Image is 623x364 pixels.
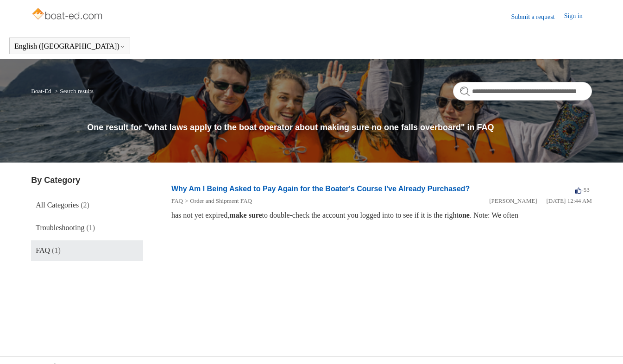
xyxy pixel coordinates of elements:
[31,88,53,94] li: Boat-Ed
[31,174,143,187] h3: By Category
[31,88,51,94] a: Boat-Ed
[14,42,125,50] button: English ([GEOGRAPHIC_DATA])
[31,195,143,215] a: All Categories (2)
[575,186,589,193] span: -53
[489,196,537,206] li: [PERSON_NAME]
[36,201,79,209] span: All Categories
[453,82,592,100] input: Search
[190,197,252,204] a: Order and Shipment FAQ
[171,197,183,204] a: FAQ
[171,185,470,193] a: Why Am I Being Asked to Pay Again for the Boater's Course I've Already Purchased?
[249,211,262,219] em: sure
[36,246,50,254] span: FAQ
[31,240,143,261] a: FAQ (1)
[183,196,252,206] li: Order and Shipment FAQ
[86,224,95,232] span: (1)
[511,12,564,22] a: Submit a request
[459,211,470,219] em: one
[171,210,592,221] div: has not yet expired, to double-check the account you logged into to see if it is the right . Note...
[52,246,61,254] span: (1)
[31,218,143,238] a: Troubleshooting (1)
[171,196,183,206] li: FAQ
[53,88,94,94] li: Search results
[563,333,617,357] div: Chat Support
[564,11,592,22] a: Sign in
[81,201,89,209] span: (2)
[31,6,105,24] img: Boat-Ed Help Center home page
[547,197,592,204] time: 03/16/2022, 00:44
[36,224,84,232] span: Troubleshooting
[87,121,592,134] h1: One result for "what laws apply to the boat operator about making sure no one falls overboard" in...
[229,211,246,219] em: make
